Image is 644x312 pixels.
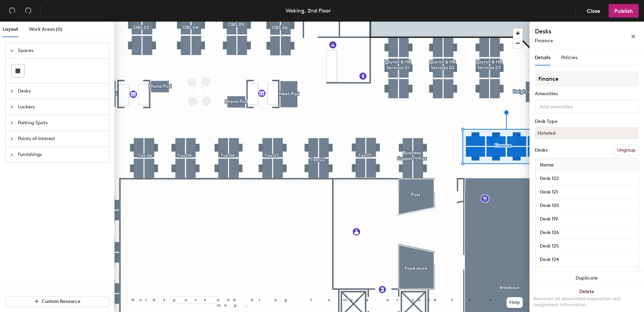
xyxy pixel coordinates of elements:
[10,137,14,141] span: collapsed
[18,99,105,115] span: Lockers
[537,228,637,237] input: Unnamed desk
[537,174,637,183] input: Unnamed desk
[5,296,109,307] button: Custom Resource
[537,255,637,264] input: Unnamed desk
[535,148,548,153] div: Desks
[537,214,637,224] input: Unnamed desk
[18,115,105,131] span: Parking Spots
[535,27,609,36] h4: Desks
[18,131,105,147] span: Points of Interest
[3,26,18,32] span: Layout
[10,153,14,157] span: collapsed
[10,105,14,109] span: collapsed
[10,89,14,93] span: collapsed
[535,91,639,97] div: Amenities
[18,147,105,162] span: Furnishings
[561,55,578,60] span: Policies
[537,241,637,251] input: Unnamed desk
[614,145,639,156] button: Ungroup
[631,34,636,39] span: close
[587,8,600,14] span: Close
[535,119,639,124] div: Desk Type
[529,271,644,285] button: Duplicate
[538,102,599,110] input: Add amenities
[614,8,633,14] span: Publish
[609,4,639,18] button: Publish
[18,83,105,99] span: Desks
[5,4,19,18] button: Undo (⌘ + Z)
[581,4,606,18] button: Close
[534,296,640,308] div: Removes all associated reservation and assignment information
[535,127,639,139] button: Hoteled
[537,159,557,171] span: Name
[537,268,637,278] input: Unnamed desk
[535,38,553,44] span: Finance
[537,201,637,210] input: Unnamed desk
[10,49,14,53] span: expanded
[10,121,14,125] span: collapsed
[535,55,550,60] span: Details
[9,7,15,14] span: undo
[22,4,35,18] button: Redo (⌘ + ⇧ + Z)
[42,298,80,304] span: Custom Resource
[29,26,62,32] span: Work Areas (0)
[537,187,637,197] input: Unnamed desk
[286,6,331,15] div: Woking, 2nd Floor
[507,297,523,308] button: Help
[18,43,105,58] span: Spaces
